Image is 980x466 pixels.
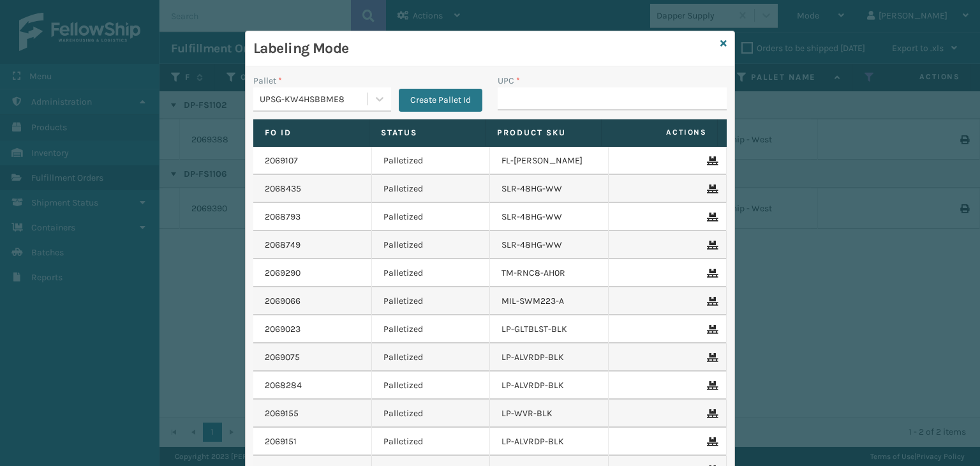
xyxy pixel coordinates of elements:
[490,428,609,456] td: LP-ALVRDP-BLK
[707,353,715,362] i: Remove From Pallet
[707,437,715,446] i: Remove From Pallet
[372,343,491,372] td: Palletized
[372,372,491,400] td: Palletized
[399,89,482,112] button: Create Pallet Id
[372,259,491,287] td: Palletized
[707,156,715,165] i: Remove From Pallet
[265,407,299,420] a: 2069155
[265,351,300,364] a: 2069075
[265,295,301,308] a: 2069066
[372,203,491,231] td: Palletized
[490,400,609,428] td: LP-WVR-BLK
[265,183,301,195] a: 2068435
[707,409,715,418] i: Remove From Pallet
[490,231,609,259] td: SLR-48HG-WW
[490,372,609,400] td: LP-ALVRDP-BLK
[490,287,609,315] td: MIL-SWM223-A
[707,381,715,390] i: Remove From Pallet
[372,400,491,428] td: Palletized
[707,241,715,250] i: Remove From Pallet
[265,435,297,448] a: 2069151
[372,287,491,315] td: Palletized
[497,127,590,139] label: Product SKU
[253,74,282,87] label: Pallet
[707,269,715,278] i: Remove From Pallet
[265,211,301,223] a: 2068793
[265,154,298,167] a: 2069107
[490,175,609,203] td: SLR-48HG-WW
[490,259,609,287] td: TM-RNC8-AH0R
[372,175,491,203] td: Palletized
[372,147,491,175] td: Palletized
[265,127,357,139] label: Fo Id
[490,315,609,343] td: LP-GLTBLST-BLK
[490,203,609,231] td: SLR-48HG-WW
[605,122,715,143] span: Actions
[707,184,715,193] i: Remove From Pallet
[265,323,301,336] a: 2069023
[260,93,369,106] div: UPSG-KW4HSBBME8
[381,127,473,139] label: Status
[265,267,301,280] a: 2069290
[253,39,715,58] h3: Labeling Mode
[490,147,609,175] td: FL-[PERSON_NAME]
[372,231,491,259] td: Palletized
[707,213,715,222] i: Remove From Pallet
[707,325,715,334] i: Remove From Pallet
[372,315,491,343] td: Palletized
[498,74,520,87] label: UPC
[707,297,715,306] i: Remove From Pallet
[265,239,301,252] a: 2068749
[490,343,609,372] td: LP-ALVRDP-BLK
[265,379,302,392] a: 2068284
[372,428,491,456] td: Palletized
